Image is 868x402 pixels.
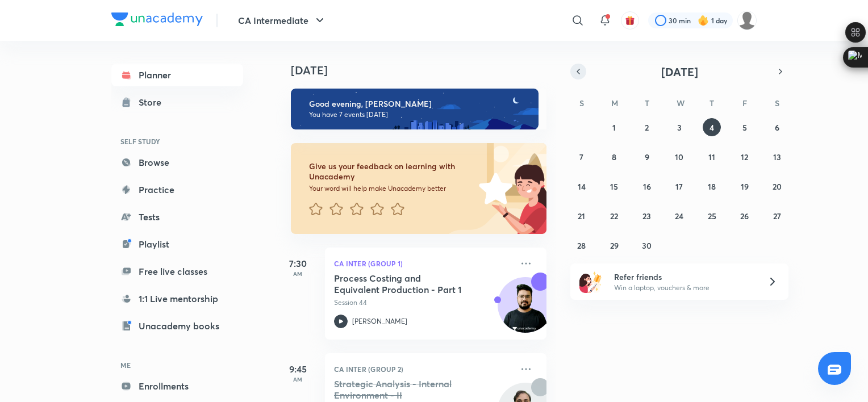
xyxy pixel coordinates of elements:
[703,148,721,166] button: September 11, 2025
[605,148,623,166] button: September 8, 2025
[670,207,688,225] button: September 24, 2025
[645,98,649,108] abbr: Tuesday
[768,148,786,166] button: September 13, 2025
[621,11,639,30] button: avatar
[111,375,243,397] a: Enrollments
[610,211,618,221] abbr: September 22, 2025
[309,99,528,109] h6: Good evening, [PERSON_NAME]
[736,148,754,166] button: September 12, 2025
[736,177,754,195] button: September 19, 2025
[661,64,698,79] span: [DATE]
[645,122,649,133] abbr: September 2, 2025
[275,257,320,270] h5: 7:30
[768,118,786,136] button: September 6, 2025
[275,270,320,277] p: AM
[498,283,553,338] img: Avatar
[611,98,618,108] abbr: Monday
[111,233,243,256] a: Playlist
[111,315,243,337] a: Unacademy books
[675,152,683,162] abbr: September 10, 2025
[698,15,709,26] img: streak
[703,177,721,195] button: September 18, 2025
[577,240,586,251] abbr: September 28, 2025
[578,181,586,192] abbr: September 14, 2025
[111,287,243,310] a: 1:1 Live mentorship
[111,64,243,86] a: Planner
[610,181,618,192] abbr: September 15, 2025
[638,118,656,136] button: September 2, 2025
[736,207,754,225] button: September 26, 2025
[573,207,591,225] button: September 21, 2025
[775,98,779,108] abbr: Saturday
[605,118,623,136] button: September 1, 2025
[710,122,714,133] abbr: September 4, 2025
[291,64,558,77] h4: [DATE]
[111,151,243,174] a: Browse
[741,181,749,192] abbr: September 19, 2025
[740,211,749,221] abbr: September 26, 2025
[111,12,203,29] a: Company Logo
[111,355,243,375] h6: ME
[579,152,583,162] abbr: September 7, 2025
[638,148,656,166] button: September 9, 2025
[440,143,546,234] img: feedback_image
[741,152,748,162] abbr: September 12, 2025
[605,236,623,254] button: September 29, 2025
[638,177,656,195] button: September 16, 2025
[645,152,649,162] abbr: September 9, 2025
[708,152,715,162] abbr: September 11, 2025
[643,181,651,192] abbr: September 16, 2025
[773,211,781,221] abbr: September 27, 2025
[275,362,320,376] h5: 9:45
[573,177,591,195] button: September 14, 2025
[737,11,757,30] img: Harshit khurana
[677,122,682,133] abbr: September 3, 2025
[742,98,747,108] abbr: Friday
[703,207,721,225] button: September 25, 2025
[708,211,716,221] abbr: September 25, 2025
[231,9,333,32] button: CA Intermediate
[610,240,619,251] abbr: September 29, 2025
[670,177,688,195] button: September 17, 2025
[111,206,243,228] a: Tests
[677,98,685,108] abbr: Wednesday
[309,161,475,182] h6: Give us your feedback on learning with Unacademy
[708,181,716,192] abbr: September 18, 2025
[111,132,243,151] h6: SELF STUDY
[573,148,591,166] button: September 7, 2025
[710,98,714,108] abbr: Thursday
[309,184,475,193] p: Your word will help make Unacademy better
[111,12,203,26] img: Company Logo
[605,207,623,225] button: September 22, 2025
[775,122,779,133] abbr: September 6, 2025
[139,95,168,109] div: Store
[334,257,512,270] p: CA Inter (Group 1)
[579,270,602,293] img: referral
[573,236,591,254] button: September 28, 2025
[736,118,754,136] button: September 5, 2025
[111,91,243,114] a: Store
[670,118,688,136] button: September 3, 2025
[334,378,475,401] h5: Strategic Analysis - Internal Environment - II
[638,207,656,225] button: September 23, 2025
[614,271,754,283] h6: Refer friends
[703,118,721,136] button: September 4, 2025
[642,211,651,221] abbr: September 23, 2025
[334,362,512,376] p: CA Inter (Group 2)
[586,64,773,79] button: [DATE]
[291,89,539,129] img: evening
[773,152,781,162] abbr: September 13, 2025
[625,15,635,26] img: avatar
[675,211,683,221] abbr: September 24, 2025
[614,283,754,293] p: Win a laptop, vouchers & more
[578,211,585,221] abbr: September 21, 2025
[675,181,683,192] abbr: September 17, 2025
[773,181,782,192] abbr: September 20, 2025
[334,298,512,308] p: Session 44
[111,260,243,283] a: Free live classes
[111,178,243,201] a: Practice
[768,207,786,225] button: September 27, 2025
[670,148,688,166] button: September 10, 2025
[638,236,656,254] button: September 30, 2025
[605,177,623,195] button: September 15, 2025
